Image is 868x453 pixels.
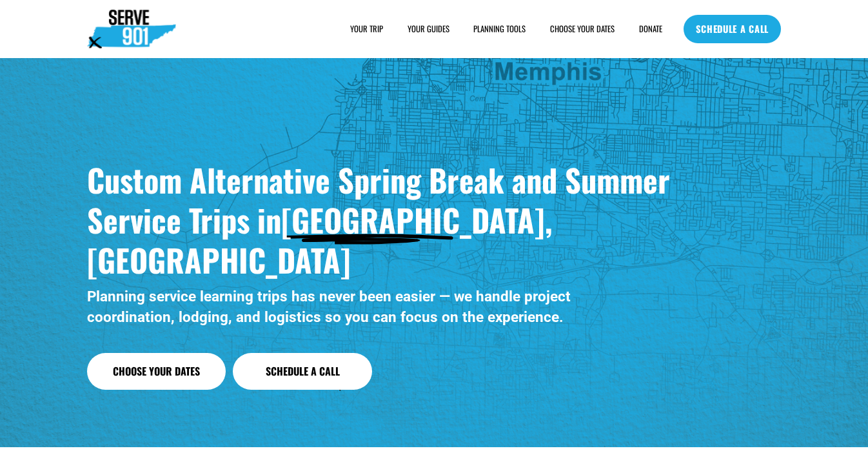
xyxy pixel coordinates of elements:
[87,196,560,283] strong: [GEOGRAPHIC_DATA], [GEOGRAPHIC_DATA]
[684,15,781,43] a: SCHEDULE A CALL
[473,23,526,35] a: folder dropdown
[473,23,526,35] span: PLANNING TOOLS
[639,23,662,35] a: DONATE
[350,23,383,35] span: YOUR TRIP
[87,10,176,48] img: Serve901
[350,23,383,35] a: folder dropdown
[87,288,575,325] strong: Planning service learning trips has never been easier — we handle project coordination, lodging, ...
[233,353,372,390] a: Schedule a Call
[408,23,449,35] a: YOUR GUIDES
[550,23,615,35] a: CHOOSE YOUR DATES
[87,156,678,243] strong: Custom Alternative Spring Break and Summer Service Trips in
[87,353,226,390] a: Choose Your Dates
